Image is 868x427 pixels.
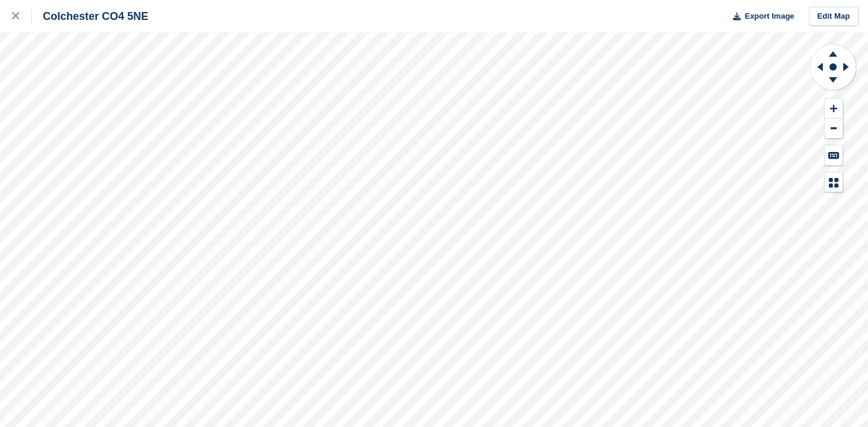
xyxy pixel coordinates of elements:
button: Zoom In [825,99,843,119]
div: Colchester CO4 5NE [32,9,148,24]
button: Zoom Out [825,119,843,139]
button: Map Legend [825,172,843,192]
span: Export Image [744,10,794,22]
button: Keyboard Shortcuts [825,145,843,165]
a: Edit Map [809,7,858,27]
button: Export Image [726,7,794,27]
